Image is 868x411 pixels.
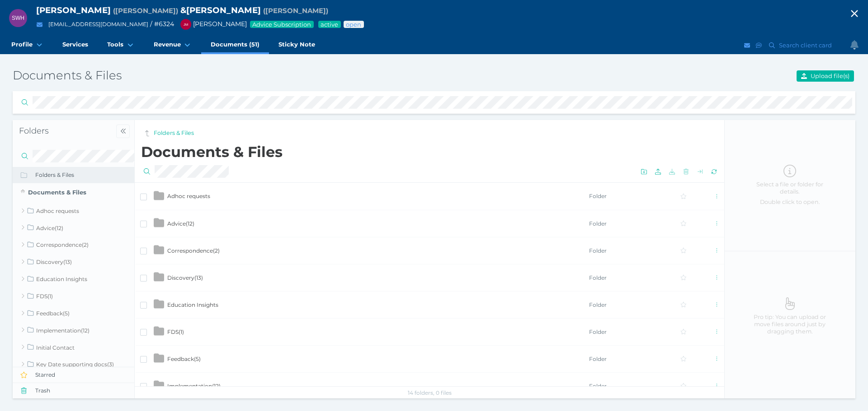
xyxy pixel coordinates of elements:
span: Feedback ( 5 ) [167,356,201,362]
span: Upload file(s) [809,72,854,79]
button: Upload one or more files [652,166,664,177]
h3: Documents & Files [13,68,575,83]
span: Folders & Files [35,171,135,179]
button: Reload the list of files from server [708,166,720,177]
a: Implementation(12) [13,322,134,339]
a: Education Insights [13,270,134,287]
span: Trash [35,387,135,394]
span: 14 folders, 0 files [408,389,452,396]
button: SMS [755,40,764,51]
a: FDS(1) [13,287,134,305]
span: Double click to open. [744,199,835,206]
span: Service package status: Active service agreement in place [320,21,339,28]
td: Folder [589,345,656,372]
span: Profile [11,41,33,48]
a: Revenue [144,36,201,54]
button: Create folder [638,166,650,177]
span: Sticky Note [278,41,315,48]
span: [PERSON_NAME] [176,20,247,28]
td: Correspondence(2) [167,237,589,264]
td: Folder [589,372,656,399]
td: Folder [589,318,656,345]
a: Profile [2,36,53,54]
a: Folders & Files [154,129,194,138]
button: Folders & Files [13,167,135,183]
a: Key Date supporting docs(3) [13,356,134,373]
span: Preferred name [113,6,178,15]
a: Feedback(5) [13,305,134,322]
div: Steven William Howard [9,9,27,27]
span: Advice status: Review not yet booked in [345,21,362,28]
span: Select a file or folder for details. [744,181,835,196]
span: Implementation ( 12 ) [167,383,221,389]
span: Correspondence ( 2 ) [167,247,220,254]
span: / # 6324 [150,20,174,28]
button: Email [743,40,752,51]
button: You are in root folder and can't go up [141,128,152,139]
span: Advice Subscription [252,21,312,28]
td: Feedback(5) [167,345,589,372]
span: Starred [35,371,135,379]
span: Preferred name [263,6,328,15]
td: Implementation(12) [167,372,589,399]
span: FDS ( 1 ) [167,328,184,335]
span: Revenue [154,41,181,48]
span: [PERSON_NAME] [36,5,111,15]
button: Move [694,166,706,177]
button: Delete selected files or folders [680,166,692,177]
span: Advice ( 12 ) [167,220,194,227]
a: Documents (51) [201,36,269,54]
button: Upload file(s) [797,70,854,82]
a: Services [53,36,98,54]
button: Download selected files [666,166,678,177]
button: Search client card [765,40,836,51]
h4: Folders [19,126,112,136]
a: Advice(12) [13,219,134,236]
td: Folder [589,210,656,237]
a: Documents & Files [13,183,134,202]
td: Folder [589,291,656,318]
h2: Documents & Files [141,143,721,161]
span: Pro tip: You can upload or move files around just by dragging them. [744,314,835,336]
td: Folder [589,183,656,210]
a: Initial Contact [13,339,134,356]
button: Email [34,19,45,30]
td: Discovery(13) [167,264,589,291]
span: & [PERSON_NAME] [180,5,261,15]
span: Discovery ( 13 ) [167,274,203,281]
button: Trash [13,383,135,398]
td: Folder [589,264,656,291]
td: Education Insights [167,291,589,318]
span: JM [184,23,189,27]
span: Documents (51) [211,41,259,48]
td: Folder [589,237,656,264]
td: Advice(12) [167,210,589,237]
td: FDS(1) [167,318,589,345]
a: Discovery(13) [13,254,134,271]
span: SWH [12,15,24,21]
span: Adhoc requests [167,193,210,199]
span: Search client card [777,42,836,49]
td: Adhoc requests [167,183,589,210]
div: Jonathon Martino [180,19,191,30]
button: Starred [13,367,135,383]
a: Adhoc requests [13,202,134,219]
span: Tools [107,41,123,48]
a: [EMAIL_ADDRESS][DOMAIN_NAME] [48,21,148,28]
span: Services [62,41,88,48]
a: Correspondence(2) [13,236,134,254]
span: Education Insights [167,301,218,308]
